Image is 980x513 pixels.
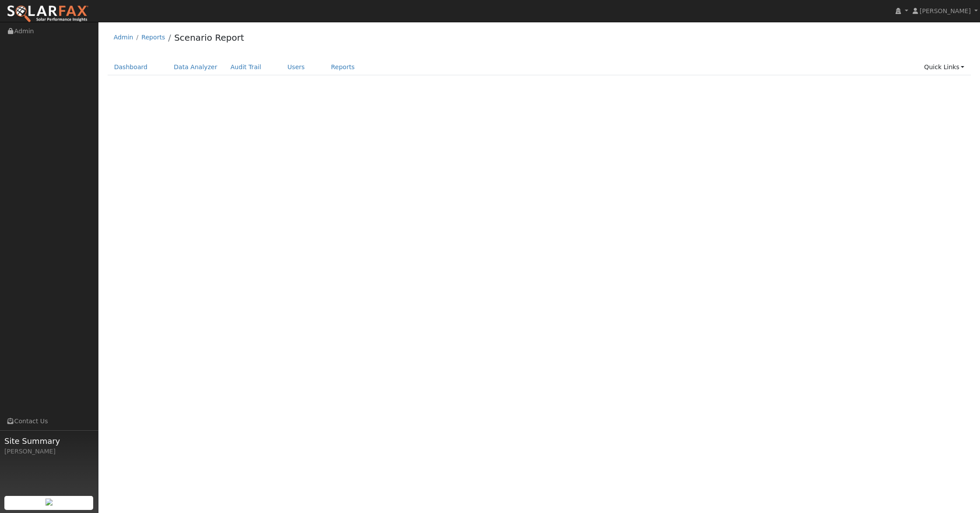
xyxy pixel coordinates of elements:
[7,5,89,23] img: SolarFax
[4,435,94,447] span: Site Summary
[167,59,224,75] a: Data Analyzer
[325,59,361,75] a: Reports
[141,34,165,41] a: Reports
[4,447,94,456] div: [PERSON_NAME]
[114,34,133,41] a: Admin
[108,59,154,75] a: Dashboard
[174,32,244,43] a: Scenario Report
[920,7,971,14] span: [PERSON_NAME]
[45,499,52,506] img: retrieve
[224,59,268,75] a: Audit Trail
[281,59,311,75] a: Users
[917,59,971,75] a: Quick Links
